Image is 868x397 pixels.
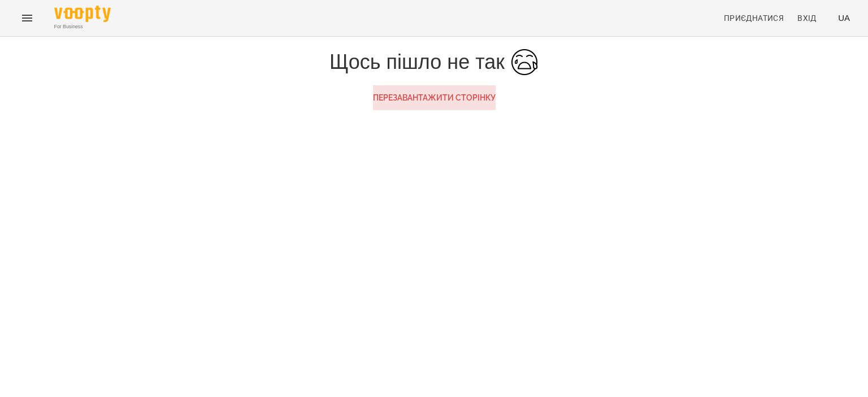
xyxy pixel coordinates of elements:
[329,51,505,73] h1: Щось пішло не так
[54,23,111,30] span: For Business
[14,5,41,32] button: Menu
[719,8,788,28] a: Приєднатися
[373,85,496,110] button: Перезавантажити сторінку
[838,12,850,24] span: UA
[793,8,829,28] a: Вхід
[510,48,539,76] img: :(
[797,11,817,25] span: Вхід
[834,7,854,28] button: UA
[724,11,784,25] span: Приєднатися
[54,6,111,22] img: Voopty Logo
